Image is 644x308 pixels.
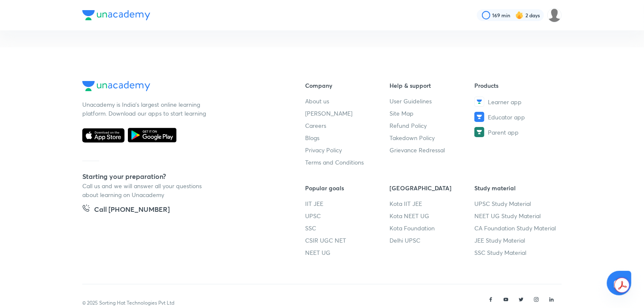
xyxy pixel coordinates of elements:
[474,112,559,122] a: Educator app
[515,11,524,19] img: streak
[305,109,390,118] a: [PERSON_NAME]
[474,224,559,232] a: CA Foundation Study Material
[474,127,559,137] a: Parent app
[488,113,525,122] span: Educator app
[474,97,484,107] img: Learner app
[82,181,209,199] p: Call us and we will answer all your questions about learning on Unacademy
[474,112,484,122] img: Educator app
[305,146,390,154] a: Privacy Policy
[305,158,390,167] a: Terms and Conditions
[390,81,475,90] h6: Help & support
[474,127,484,137] img: Parent app
[474,184,559,192] h6: Study material
[390,146,475,154] a: Grievance Redressal
[474,81,559,90] h6: Products
[305,97,390,105] a: About us
[390,121,475,130] a: Refund Policy
[474,199,559,208] a: UPSC Study Material
[82,171,278,181] h5: Starting your preparation?
[305,199,390,208] a: IIT JEE
[390,236,475,245] a: Delhi UPSC
[305,81,390,90] h6: Company
[390,133,475,142] a: Takedown Policy
[82,81,278,93] a: Company Logo
[474,248,559,257] a: SSC Study Material
[474,211,559,220] a: NEET UG Study Material
[82,100,209,118] p: Unacademy is India’s largest online learning platform. Download our apps to start learning
[390,199,475,208] a: Kota IIT JEE
[474,236,559,245] a: JEE Study Material
[82,204,170,216] a: Call [PHONE_NUMBER]
[82,81,150,91] img: Company Logo
[390,224,475,232] a: Kota Foundation
[305,248,390,257] a: NEET UG
[305,133,390,142] a: Blogs
[474,97,559,107] a: Learner app
[305,184,390,192] h6: Popular goals
[305,121,390,130] a: Careers
[547,8,562,22] img: Sakshi
[82,299,174,307] p: © 2025 Sorting Hat Technologies Pvt Ltd
[305,211,390,220] a: UPSC
[390,109,475,118] a: Site Map
[305,236,390,245] a: CSIR UGC NET
[390,97,475,105] a: User Guidelines
[94,204,170,216] h5: Call [PHONE_NUMBER]
[390,211,475,220] a: Kota NEET UG
[305,121,326,130] span: Careers
[305,224,390,232] a: SSC
[488,97,522,106] span: Learner app
[390,184,475,192] h6: [GEOGRAPHIC_DATA]
[82,10,150,20] img: Company Logo
[488,128,519,137] span: Parent app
